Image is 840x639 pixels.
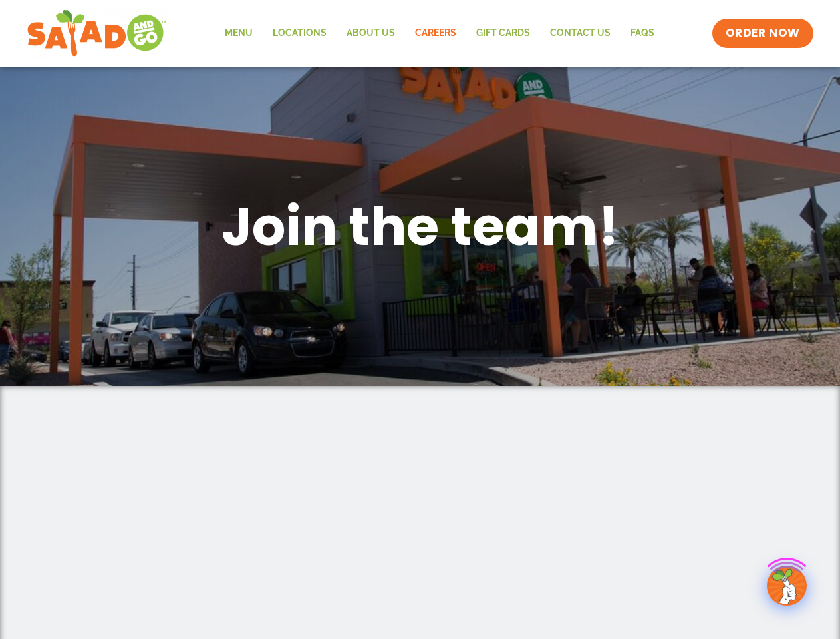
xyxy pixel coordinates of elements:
[27,7,167,60] img: new-SAG-logo-768×292
[466,18,540,49] a: GIFT CARDS
[263,18,337,49] a: Locations
[337,18,405,49] a: About Us
[405,18,466,49] a: Careers
[215,18,664,49] nav: Menu
[726,25,800,41] span: ORDER NOW
[74,192,766,261] h1: Join the team!
[621,18,664,49] a: FAQs
[540,18,621,49] a: Contact Us
[712,19,813,48] a: ORDER NOW
[215,18,263,49] a: Menu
